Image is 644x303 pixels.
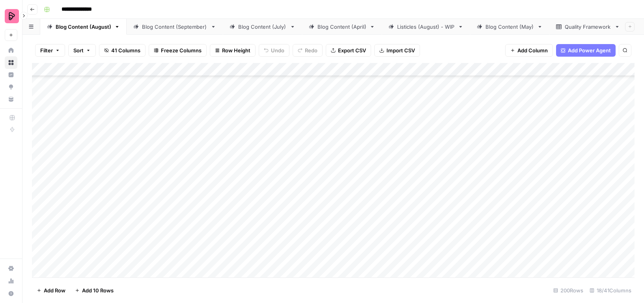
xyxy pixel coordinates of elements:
img: Preply Logo [5,9,19,23]
button: Export CSV [326,44,371,57]
button: Workspace: Preply [5,6,17,26]
a: Usage [5,275,17,287]
div: 200 Rows [550,284,586,297]
a: Blog Content (July) [223,19,302,35]
button: Freeze Columns [149,44,207,57]
button: Row Height [210,44,256,57]
span: Add Row [44,286,65,294]
button: Add 10 Rows [70,284,118,297]
button: Redo [293,44,323,57]
span: Import CSV [386,46,415,54]
button: Import CSV [374,44,420,57]
a: Quality Framework [549,19,627,35]
div: Blog Content (April) [317,23,366,31]
div: Listicles (August) - WIP [397,23,455,31]
span: 41 Columns [111,46,140,54]
span: Export CSV [338,46,366,54]
div: Blog Content (September) [142,23,207,31]
span: Row Height [222,46,250,54]
a: Insights [5,68,17,81]
a: Your Data [5,93,17,105]
span: Filter [40,46,53,54]
span: Add Column [517,46,548,54]
span: Add 10 Rows [82,286,114,294]
span: Add Power Agent [568,46,611,54]
button: Sort [68,44,96,57]
button: Undo [259,44,289,57]
span: Sort [73,46,84,54]
div: Quality Framework [565,23,611,31]
button: Filter [35,44,65,57]
a: Browse [5,56,17,69]
div: Blog Content (July) [238,23,287,31]
button: Help + Support [5,287,17,300]
button: 41 Columns [99,44,146,57]
a: Home [5,44,17,57]
button: Add Power Agent [556,44,616,57]
a: Blog Content (April) [302,19,382,35]
span: Redo [305,46,317,54]
button: Add Row [32,284,70,297]
span: Undo [271,46,284,54]
a: Blog Content (August) [40,19,127,35]
span: Freeze Columns [161,46,202,54]
a: Listicles (August) - WIP [382,19,470,35]
button: Add Column [505,44,553,57]
div: Blog Content (May) [485,23,534,31]
a: Blog Content (May) [470,19,549,35]
a: Settings [5,262,17,275]
div: Blog Content (August) [56,23,111,31]
div: 18/41 Columns [586,284,635,297]
a: Opportunities [5,81,17,93]
a: Blog Content (September) [127,19,223,35]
